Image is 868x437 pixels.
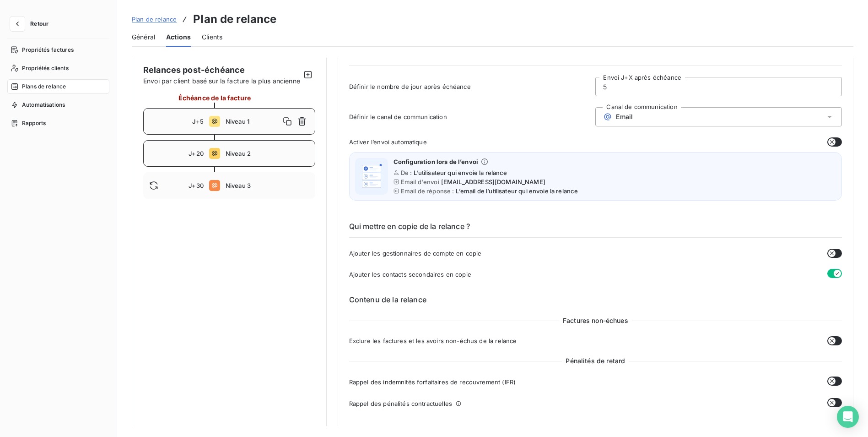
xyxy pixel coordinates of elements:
span: Rappel des pénalités contractuelles [349,400,452,407]
span: Niveau 2 [226,150,309,157]
h6: Contenu de la relance [349,294,842,305]
span: Ajouter les gestionnaires de compte en copie [349,250,482,257]
span: Définir le canal de communication [349,113,596,120]
a: Propriétés clients [7,61,109,76]
span: Actions [166,33,191,42]
span: Factures non-échues [559,316,632,325]
span: Propriétés factures [22,46,74,54]
span: Pièces jointes [570,425,621,434]
span: Propriétés clients [22,64,69,72]
span: J+5 [192,118,203,125]
span: Définir le nombre de jour après échéance [349,83,596,90]
span: Général [132,33,155,42]
button: Retour [7,16,56,31]
span: Niveau 1 [226,118,280,125]
span: L’email de l’utilisateur qui envoie la relance [456,187,578,195]
a: Rapports [7,116,109,131]
span: De : [401,169,412,176]
span: Configuration lors de l’envoi [394,158,478,165]
span: Exclure les factures et les avoirs non-échus de la relance [349,337,517,344]
h6: Qui mettre en copie de la relance ? [349,221,842,238]
span: Niveau 3 [226,182,309,189]
span: Ajouter les contacts secondaires en copie [349,271,471,278]
h3: Plan de relance [193,11,276,27]
span: Pénalités de retard [562,356,629,366]
span: Automatisations [22,101,65,109]
span: Email d'envoi [401,178,439,186]
span: J+20 [189,150,204,157]
span: Envoi par client basé sur la facture la plus ancienne [143,76,301,86]
span: Échéance de la facture [178,93,251,103]
a: Plan de relance [132,15,177,24]
div: Open Intercom Messenger [837,406,859,428]
span: Clients [202,33,222,42]
span: Plans de relance [22,82,66,91]
a: Plans de relance [7,79,109,94]
span: Retour [30,21,49,27]
img: illustration helper email [357,162,386,191]
a: Automatisations [7,98,109,112]
span: Relances post-échéance [143,64,301,76]
a: Propriétés factures [7,43,109,57]
span: L’utilisateur qui envoie la relance [414,169,507,176]
h6: Paramètres [349,49,842,66]
span: Activer l’envoi automatique [349,138,427,146]
span: Rappel des indemnités forfaitaires de recouvrement (IFR) [349,378,516,386]
span: [EMAIL_ADDRESS][DOMAIN_NAME] [441,178,545,186]
span: Plan de relance [132,16,177,23]
span: Email [616,113,633,120]
span: J+30 [189,182,204,189]
span: Rapports [22,119,46,127]
span: Email de réponse : [401,187,454,195]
